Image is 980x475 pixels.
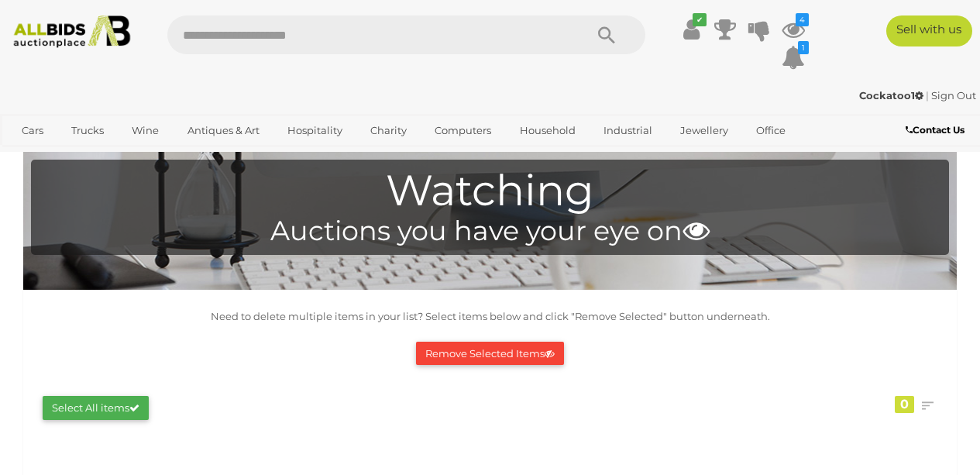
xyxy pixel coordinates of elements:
a: Trucks [61,118,114,143]
button: Remove Selected Items [416,342,564,366]
a: Industrial [593,118,662,143]
a: Wine [122,118,169,143]
button: Select All items [43,396,149,420]
span: | [926,89,929,102]
a: Household [510,118,586,143]
b: Contact Us [906,124,965,136]
h4: Auctions you have your eye on [39,216,941,246]
a: Hospitality [277,118,352,143]
strong: Cockatoo1 [859,89,923,102]
a: Sign Out [931,89,976,102]
a: Cockatoo1 [859,89,926,102]
a: Contact Us [906,122,968,139]
a: Sports [12,143,64,169]
a: ✔ [679,15,703,43]
a: Sell with us [886,15,972,46]
a: Office [746,118,796,143]
a: Jewellery [670,118,738,143]
i: 1 [798,41,809,54]
h1: Watching [39,167,941,215]
button: Search [568,15,645,54]
a: Computers [425,118,501,143]
div: 0 [895,396,914,413]
img: Allbids.com.au [7,15,136,48]
a: Charity [360,118,417,143]
a: Antiques & Art [177,118,270,143]
i: 4 [796,13,809,26]
a: 4 [782,15,805,43]
a: [GEOGRAPHIC_DATA] [71,143,201,169]
a: Cars [12,118,53,143]
a: 1 [782,43,805,71]
p: Need to delete multiple items in your list? Select items below and click "Remove Selected" button... [31,308,949,325]
i: ✔ [693,13,707,26]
